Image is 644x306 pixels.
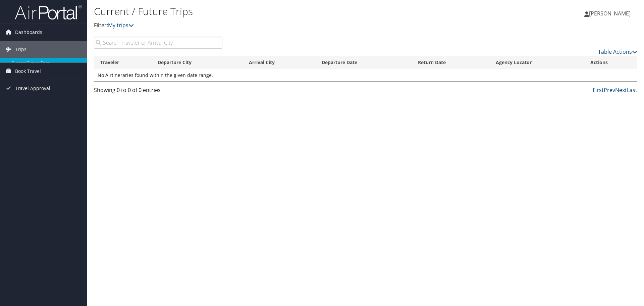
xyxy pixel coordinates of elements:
[15,41,26,58] span: Trips
[604,86,615,94] a: Prev
[94,37,222,49] input: Search Traveler or Arrival City
[94,69,637,81] td: No Airtineraries found within the given date range.
[316,56,412,69] th: Departure Date: activate to sort column descending
[589,10,631,17] span: [PERSON_NAME]
[412,56,490,69] th: Return Date: activate to sort column ascending
[584,3,637,24] a: [PERSON_NAME]
[94,4,456,18] h1: Current / Future Trips
[243,56,316,69] th: Arrival City: activate to sort column ascending
[94,86,222,97] div: Showing 0 to 0 of 0 entries
[15,80,50,97] span: Travel Approval
[615,86,627,94] a: Next
[152,56,243,69] th: Departure City: activate to sort column ascending
[490,56,584,69] th: Agency Locator: activate to sort column ascending
[584,56,637,69] th: Actions
[94,21,456,30] p: Filter:
[627,86,637,94] a: Last
[598,48,637,55] a: Table Actions
[15,24,42,41] span: Dashboards
[94,56,152,69] th: Traveler: activate to sort column ascending
[593,86,604,94] a: First
[15,63,41,80] span: Book Travel
[15,4,82,20] img: airportal-logo.png
[108,21,134,29] a: My trips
